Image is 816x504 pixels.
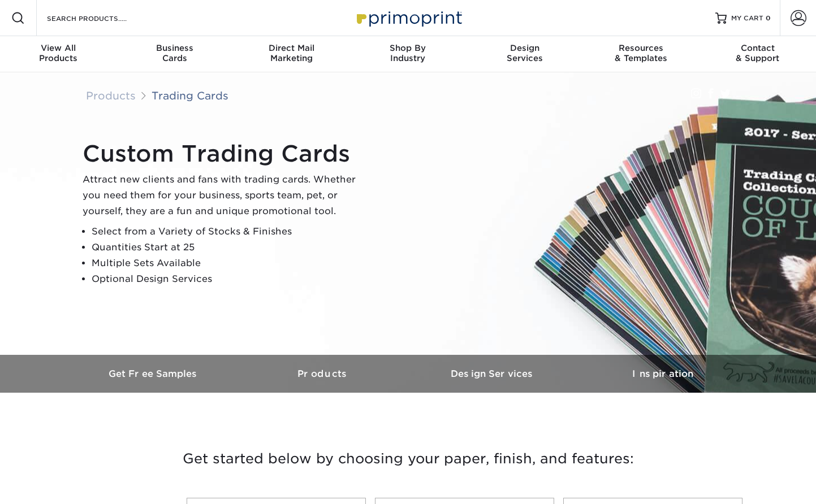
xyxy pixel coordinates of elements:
span: Contact [700,43,816,53]
li: Optional Design Services [92,271,365,287]
h3: Get Free Samples [69,368,239,379]
a: Direct MailMarketing [233,36,349,72]
div: & Support [700,43,816,63]
div: Industry [349,43,466,63]
h3: Get started below by choosing your paper, finish, and features: [77,433,739,484]
a: Resources& Templates [583,36,700,72]
p: Attract new clients and fans with trading cards. Whether you need them for your business, sports ... [83,172,365,219]
span: MY CART [731,14,763,23]
a: Design Services [408,355,578,393]
li: Multiple Sets Available [92,255,365,271]
a: DesignServices [467,36,583,72]
a: Get Free Samples [69,355,239,393]
span: Shop By [349,43,466,53]
span: Design [467,43,583,53]
div: Cards [116,43,233,63]
a: Inspiration [578,355,748,393]
div: & Templates [583,43,700,63]
a: Products [86,89,136,102]
a: Products [239,355,408,393]
li: Quantities Start at 25 [92,240,365,255]
div: Marketing [233,43,349,63]
input: SEARCH PRODUCTS..... [46,11,156,25]
a: Contact& Support [700,36,816,72]
h1: Custom Trading Cards [83,140,365,167]
h3: Design Services [408,368,578,379]
div: Services [467,43,583,63]
span: Resources [583,43,700,53]
h3: Inspiration [578,368,748,379]
span: Business [116,43,233,53]
h3: Products [239,368,408,379]
li: Select from a Variety of Stocks & Finishes [92,224,365,240]
img: Primoprint [352,6,465,30]
a: BusinessCards [116,36,233,72]
span: 0 [766,14,771,22]
a: Trading Cards [152,89,228,102]
a: Shop ByIndustry [349,36,466,72]
span: Direct Mail [233,43,349,53]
